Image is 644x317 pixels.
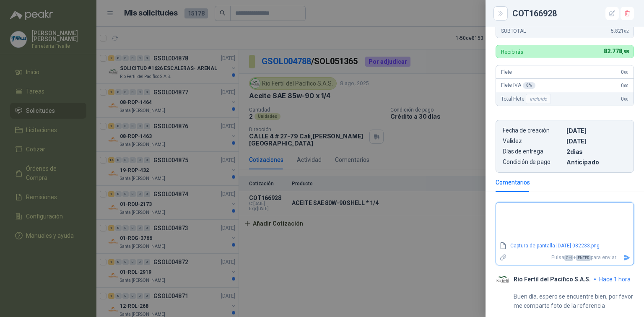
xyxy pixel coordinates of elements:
[507,242,621,250] a: Captura de pantalla [DATE] 082233.png
[623,83,628,88] span: ,00
[510,250,620,265] p: Pulsa + para enviar
[566,138,627,145] p: [DATE]
[611,28,628,34] span: 5.821
[501,82,535,89] span: Flete IVA
[501,94,553,104] span: Total Flete
[501,69,512,75] span: Flete
[503,127,563,134] p: Fecha de creación
[514,276,591,283] p: Rio Fertil del Pacífico S.A.S.
[576,255,591,261] span: ENTER
[599,276,631,283] span: hace 1 hora
[621,96,628,102] span: 0
[514,292,634,310] p: Buen día, espero se encuentre bien, por favor me comparte foto de la referencia
[622,49,628,55] span: ,98
[512,7,634,20] div: COT166928
[496,178,530,187] div: Comentarios
[566,158,627,166] p: Anticipado
[623,70,628,75] span: ,00
[503,138,563,145] p: Validez
[496,272,510,287] img: Company Logo
[501,28,526,34] span: SUBTOTAL
[566,127,627,134] p: [DATE]
[604,48,628,55] span: 82.778
[501,49,523,55] p: Recibirás
[564,255,573,261] span: Ctrl
[623,29,628,34] span: ,02
[623,97,628,101] span: ,00
[620,250,634,265] button: Enviar
[496,8,506,18] button: Close
[621,69,628,75] span: 0
[621,83,628,88] span: 0
[566,148,627,155] p: 2 dias
[503,158,563,166] p: Condición de pago
[523,82,535,89] div: 0 %
[526,94,551,104] div: Incluido
[503,148,563,155] p: Días de entrega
